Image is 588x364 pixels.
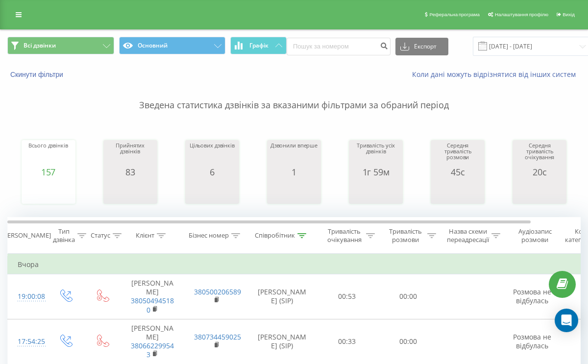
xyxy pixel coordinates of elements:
[194,287,241,296] a: 380500206589
[395,38,448,55] button: Експорт
[230,37,287,54] button: Графік
[1,232,51,240] div: [PERSON_NAME]
[18,332,37,351] div: 17:54:25
[317,319,378,364] td: 00:33
[270,143,318,167] div: Дзвонили вперше
[106,143,155,167] div: Прийнятих дзвінків
[194,332,241,341] a: 380734459025
[24,42,56,49] span: Всі дзвінки
[513,332,551,350] span: Розмова не відбулась
[53,227,75,244] div: Тип дзвінка
[119,37,226,54] button: Основний
[511,227,559,244] div: Аудіозапис розмови
[18,287,37,306] div: 19:00:08
[131,341,174,359] a: 380662299543
[378,319,439,364] td: 00:00
[447,227,489,244] div: Назва схеми переадресації
[121,274,184,319] td: [PERSON_NAME]
[429,12,480,17] span: Реферальна програма
[106,167,155,177] div: 83
[513,287,551,305] span: Розмова не відбулась
[91,232,110,240] div: Статус
[189,232,229,240] div: Бізнес номер
[515,143,564,167] div: Середня тривалість очікування
[386,227,425,244] div: Тривалість розмови
[433,143,482,167] div: Середня тривалість розмови
[7,37,114,54] button: Всі дзвінки
[121,319,184,364] td: [PERSON_NAME]
[351,167,400,177] div: 1г 59м
[378,274,439,319] td: 00:00
[136,232,154,240] div: Клієнт
[7,70,68,79] button: Скинути фільтри
[325,227,364,244] div: Тривалість очікування
[555,309,578,332] div: Open Intercom Messenger
[248,274,317,319] td: [PERSON_NAME] (SIP)
[255,232,295,240] div: Співробітник
[7,79,581,112] p: Зведена статистика дзвінків за вказаними фільтрами за обраний період
[28,167,68,177] div: 157
[190,167,235,177] div: 6
[412,70,581,79] a: Коли дані можуть відрізнятися вiд інших систем
[249,42,269,49] span: Графік
[28,143,68,167] div: Всього дзвінків
[495,12,548,17] span: Налаштування профілю
[248,319,317,364] td: [PERSON_NAME] (SIP)
[351,143,400,167] div: Тривалість усіх дзвінків
[317,274,378,319] td: 00:53
[190,143,235,167] div: Цільових дзвінків
[515,167,564,177] div: 20с
[270,167,318,177] div: 1
[563,12,575,17] span: Вихід
[287,38,391,55] input: Пошук за номером
[433,167,482,177] div: 45с
[131,296,174,314] a: 380504945180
